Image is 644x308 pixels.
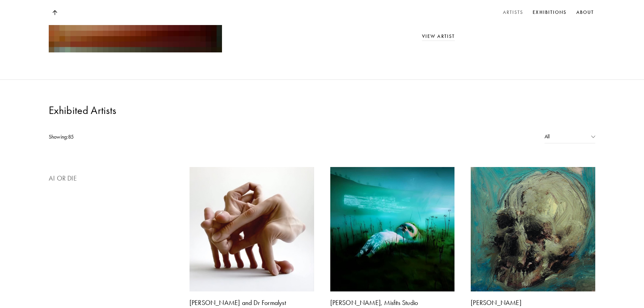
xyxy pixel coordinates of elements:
h3: Exhibited Artists [49,103,116,117]
a: View Artist [422,33,455,39]
div: All [545,131,595,143]
a: Artists [502,7,525,18]
b: [PERSON_NAME], Misfits Studio [330,299,418,307]
img: Artist Profile [471,167,595,291]
a: Exhibitions [531,7,568,18]
a: Artist Profile[PERSON_NAME] [471,167,595,307]
b: [PERSON_NAME] [471,299,521,307]
a: About [575,7,596,18]
a: Artist Profile[PERSON_NAME] and Dr Formalyst [190,167,314,307]
img: Top [52,10,57,15]
b: [PERSON_NAME] and Dr Formalyst [190,299,286,307]
img: Chevron [591,136,595,138]
b: AI OR DIE [49,174,77,182]
img: Artist Profile [190,167,314,291]
a: Artist Profile[PERSON_NAME], Misfits Studio [330,167,455,307]
img: Artist Profile [330,167,455,291]
a: AI OR DIE [49,167,173,183]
